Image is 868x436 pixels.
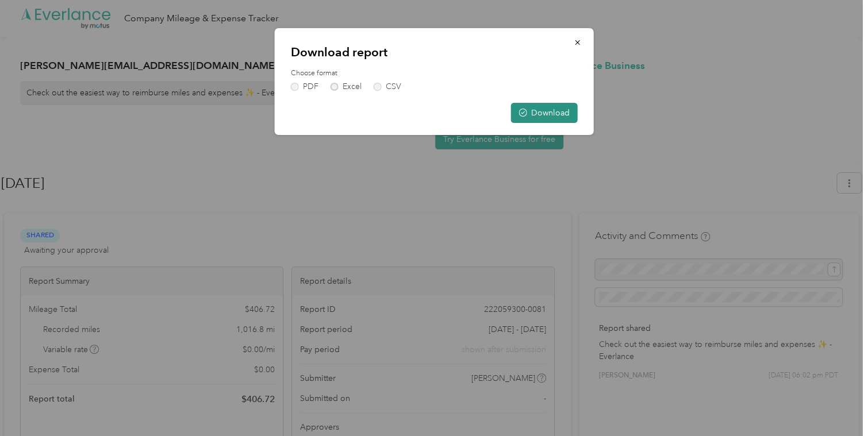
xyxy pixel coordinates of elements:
label: PDF [291,83,318,91]
label: CSV [374,83,401,91]
p: Download report [291,44,578,60]
label: Excel [331,83,362,91]
button: Download [511,103,578,123]
label: Choose format [291,68,578,79]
